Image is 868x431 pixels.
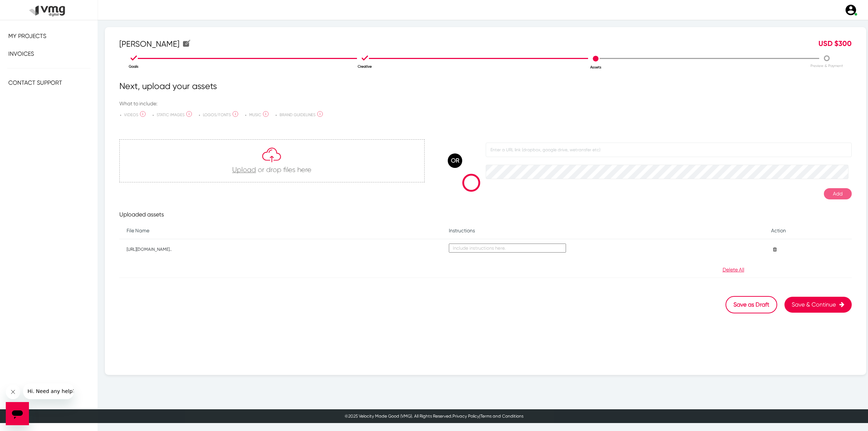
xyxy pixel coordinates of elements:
[784,297,852,313] button: Save & Continue
[183,40,190,47] img: create.svg
[723,267,744,272] a: Delete All
[4,5,52,11] span: Hi. Need any help?
[119,38,190,50] span: [PERSON_NAME]
[119,210,852,219] p: Uploaded assets
[824,188,852,199] button: Add
[671,38,857,50] div: 300
[203,113,231,117] span: LOGOS/FONTS
[481,64,711,70] p: Assets
[127,246,434,253] p: [URL][DOMAIN_NAME]..
[119,80,852,93] div: Next, upload your assets
[263,111,269,117] img: info_outline_icon.svg
[23,383,74,399] iframe: Message from company
[124,113,138,117] span: VIDEOS
[119,100,852,107] p: What to include:
[18,64,249,69] p: Goals
[764,223,852,239] th: Action
[486,143,852,157] input: Enter a URL link (dropbox, google drive, wetransfer etc)
[8,33,46,39] span: My Projects
[448,153,462,168] p: OR
[771,247,777,252] i: Delete
[317,111,323,117] img: info_outline_icon.svg
[157,113,184,117] span: STATIC IMAGES
[818,39,838,48] span: USD $
[840,4,861,16] a: user
[280,113,315,117] span: BRAND GUIDELINES
[140,111,146,117] img: info_outline_icon.svg
[233,111,238,117] img: info_outline_icon.svg
[6,385,20,399] iframe: Close message
[6,402,29,425] iframe: Button to launch messaging window
[8,50,34,57] span: Invoices
[480,414,523,419] a: Terms and Conditions
[844,4,857,16] img: user
[452,414,479,419] a: Privacy Policy
[249,113,261,117] span: MUSIC
[119,223,442,239] th: File Name
[442,223,764,239] th: Instructions
[726,296,777,313] button: Save as Draft
[8,79,62,86] span: Contact Support
[250,64,480,69] p: Creative
[186,111,192,117] img: info_outline_icon.svg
